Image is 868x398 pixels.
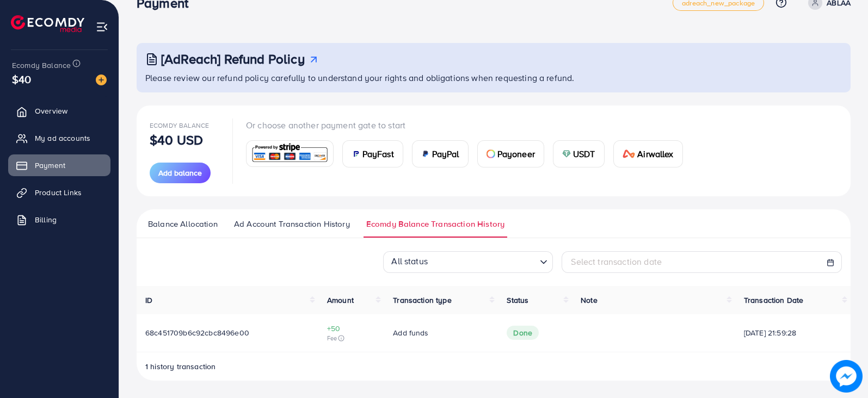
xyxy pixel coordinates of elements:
[150,163,211,183] button: Add balance
[145,71,844,84] p: Please review our refund policy carefully to understand your rights and obligations when requesti...
[96,74,107,85] img: image
[352,150,360,158] img: card
[431,252,535,270] input: Search for option
[487,150,495,158] img: card
[432,147,459,160] span: PayPal
[11,15,84,32] img: logo
[342,140,403,167] a: cardPayFast
[246,119,692,132] p: Or choose another payment gate to start
[571,256,662,268] span: Select transaction date
[327,334,375,343] span: Fee
[145,295,152,306] span: ID
[35,214,57,225] span: Billing
[35,105,67,116] span: Overview
[637,147,673,160] span: Airwallex
[148,218,218,230] span: Balance Allocation
[35,160,65,171] span: Payment
[383,251,553,273] div: Search for option
[477,140,544,167] a: cardPayoneer
[8,100,110,122] a: Overview
[158,167,202,178] span: Add balance
[35,187,82,198] span: Product Links
[8,154,110,176] a: Payment
[246,140,334,167] a: card
[12,60,71,71] span: Ecomdy Balance
[327,295,354,306] span: Amount
[553,140,605,167] a: cardUSDT
[613,140,683,167] a: cardAirwallex
[366,218,504,230] span: Ecomdy Balance Transaction History
[412,140,469,167] a: cardPayPal
[8,209,110,231] a: Billing
[581,295,598,306] span: Note
[150,121,209,130] span: Ecomdy Balance
[8,127,110,149] a: My ad accounts
[507,326,539,340] span: Done
[393,327,428,338] span: Add funds
[11,70,32,89] span: $40
[573,147,595,160] span: USDT
[421,150,430,158] img: card
[389,252,430,270] span: All status
[830,360,863,393] img: image
[744,327,842,338] span: [DATE] 21:59:28
[497,147,535,160] span: Payoneer
[562,150,571,158] img: card
[250,142,330,165] img: card
[234,218,350,230] span: Ad Account Transaction History
[327,323,375,334] span: +50
[145,361,216,372] span: 1 history transaction
[161,51,305,67] h3: [AdReach] Refund Policy
[150,133,203,146] p: $40 USD
[623,150,636,158] img: card
[393,295,452,306] span: Transaction type
[145,327,249,338] span: 68c451709b6c92cbc8496e00
[507,295,528,306] span: Status
[362,147,394,160] span: PayFast
[744,295,804,306] span: Transaction Date
[96,21,108,33] img: menu
[35,133,90,144] span: My ad accounts
[8,182,110,203] a: Product Links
